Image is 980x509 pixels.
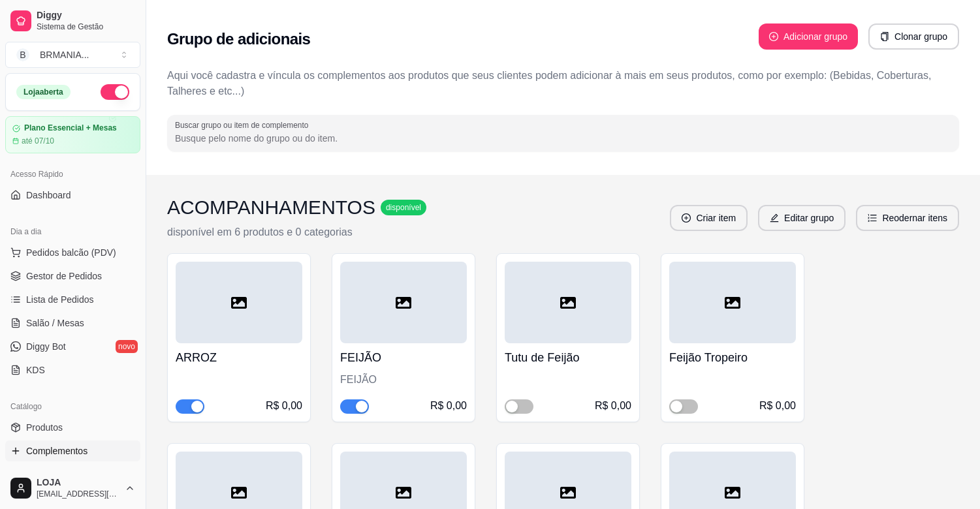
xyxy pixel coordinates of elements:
a: Dashboard [5,185,140,206]
button: editEditar grupo [758,205,846,231]
span: Lista de Pedidos [26,293,94,306]
span: KDS [26,363,45,377]
article: até 07/10 [22,136,54,146]
label: Buscar grupo ou item de complemento [175,119,313,131]
button: Alterar Status [101,84,129,100]
div: Catálogo [5,396,140,417]
a: Plano Essencial + Mesasaté 07/10 [5,116,140,153]
a: Produtos [5,417,140,438]
a: KDS [5,360,140,380]
button: copyClonar grupo [868,23,959,50]
h4: ARROZ [176,348,302,367]
div: R$ 0,00 [595,398,631,414]
span: ordered-list [868,213,877,223]
span: Pedidos balcão (PDV) [26,246,116,259]
button: Pedidos balcão (PDV) [5,242,140,263]
button: LOJA[EMAIL_ADDRESS][DOMAIN_NAME] [5,472,140,504]
span: Sistema de Gestão [37,22,135,32]
span: plus-circle [769,32,778,41]
span: Salão / Mesas [26,316,84,330]
span: Produtos [26,421,63,434]
a: Salão / Mesas [5,313,140,333]
span: copy [880,32,889,41]
a: Lista de Pedidos [5,289,140,310]
span: Diggy Bot [26,340,66,353]
article: Plano Essencial + Mesas [24,123,117,133]
div: R$ 0,00 [430,398,467,414]
input: Buscar grupo ou item de complemento [175,132,951,145]
button: Select a team [5,42,140,68]
span: plus-circle [682,213,691,223]
div: BRMANIA ... [40,48,89,61]
span: B [16,48,29,61]
h4: Tutu de Feijão [505,348,631,367]
p: Aqui você cadastra e víncula os complementos aos produtos que seus clientes podem adicionar à mai... [167,68,959,99]
h3: ACOMPANHAMENTOS [167,196,375,219]
h2: Grupo de adicionais [167,29,310,50]
div: FEIJÃO [340,372,467,388]
button: plus-circleCriar item [670,205,748,231]
a: DiggySistema de Gestão [5,5,140,37]
div: Acesso Rápido [5,164,140,185]
h4: Feijão Tropeiro [669,348,796,367]
a: Complementos [5,440,140,461]
p: disponível em 6 produtos e 0 categorias [167,224,426,240]
h4: FEIJÃO [340,348,467,367]
div: R$ 0,00 [266,398,302,414]
span: edit [770,213,779,223]
div: R$ 0,00 [759,398,796,414]
a: Gestor de Pedidos [5,266,140,286]
a: Diggy Botnovo [5,336,140,357]
button: plus-circleAdicionar grupo [759,23,858,50]
span: Dashboard [26,189,71,202]
span: Gestor de Pedidos [26,270,102,283]
div: Loja aberta [16,85,71,99]
span: Complementos [26,444,87,457]
span: LOJA [37,477,119,489]
span: disponível [383,202,424,213]
div: Dia a dia [5,221,140,242]
span: Diggy [37,10,135,22]
button: ordered-listReodernar itens [856,205,959,231]
span: [EMAIL_ADDRESS][DOMAIN_NAME] [37,489,119,499]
